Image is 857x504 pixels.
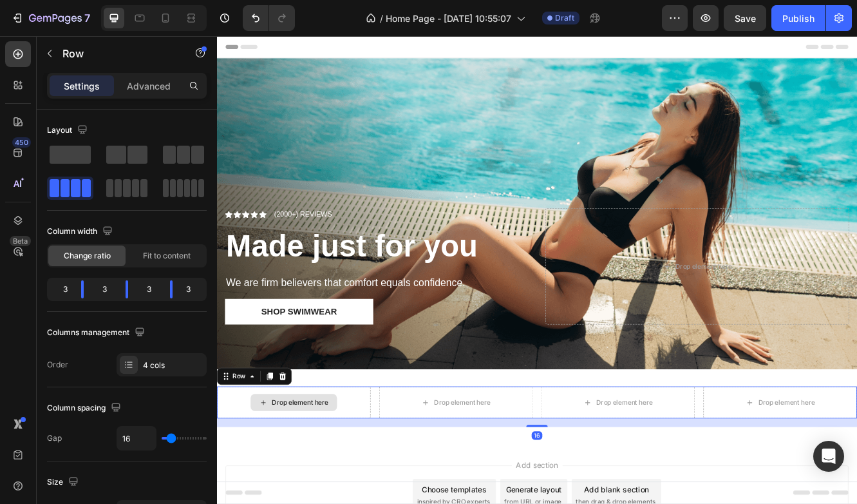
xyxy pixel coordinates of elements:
div: Drop element here [654,437,722,447]
p: Row [62,46,172,61]
span: Home Page - [DATE] 10:55:07 [386,12,511,25]
div: 3 [94,280,115,298]
span: Save [735,13,756,24]
p: Advanced [127,79,171,93]
span: Draft [555,12,574,24]
p: 7 [84,10,90,26]
button: Save [724,5,766,31]
div: Layout [47,122,90,139]
span: Change ratio [64,250,111,262]
div: Drop element here [554,273,622,283]
span: Fit to content [143,250,191,262]
span: / [380,12,383,25]
div: Gap [47,432,62,444]
button: Publish [771,5,825,31]
div: Size [47,474,81,491]
button: 7 [5,5,96,31]
div: 16 [380,477,393,487]
div: 4 cols [143,360,203,371]
div: 450 [12,137,31,148]
div: Beta [10,236,31,246]
div: 3 [50,280,71,298]
div: Row [16,405,37,416]
div: 3 [183,280,204,298]
div: Column spacing [47,400,124,417]
p: Settings [64,79,100,93]
div: Columns management [47,324,147,342]
div: Open Intercom Messenger [813,441,844,472]
iframe: Design area [217,36,857,504]
div: Drop element here [262,437,330,447]
div: Publish [782,12,815,25]
div: 3 [138,280,160,298]
div: Order [47,359,68,371]
div: Drop element here [66,437,135,447]
div: Undo/Redo [243,5,295,31]
input: Auto [117,427,156,450]
div: Drop element here [458,437,526,447]
div: Column width [47,223,115,240]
